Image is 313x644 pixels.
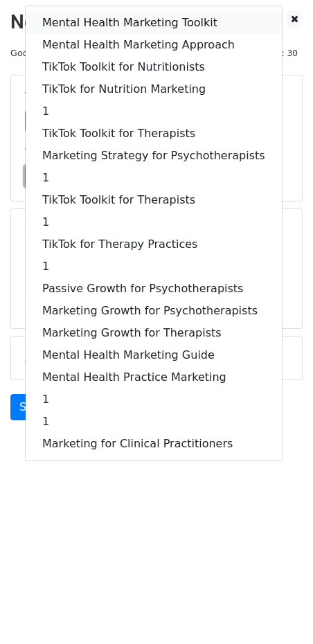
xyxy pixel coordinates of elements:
[26,78,282,100] a: TikTok for Nutrition Marketing
[26,211,282,233] a: 1
[26,56,282,78] a: TikTok Toolkit for Nutritionists
[26,34,282,56] a: Mental Health Marketing Approach
[26,366,282,388] a: Mental Health Practice Marketing
[26,167,282,189] a: 1
[10,10,303,34] h2: New Campaign
[26,388,282,411] a: 1
[26,344,282,366] a: Mental Health Marketing Guide
[26,189,282,211] a: TikTok Toolkit for Therapists
[244,578,313,644] iframe: Chat Widget
[26,433,282,455] a: Marketing for Clinical Practitioners
[26,12,282,34] a: Mental Health Marketing Toolkit
[26,100,282,123] a: 1
[26,411,282,433] a: 1
[10,394,56,420] a: Send
[26,256,282,278] a: 1
[26,322,282,344] a: Marketing Growth for Therapists
[26,278,282,300] a: Passive Growth for Psychotherapists
[26,233,282,256] a: TikTok for Therapy Practices
[26,300,282,322] a: Marketing Growth for Psychotherapists
[26,145,282,167] a: Marketing Strategy for Psychotherapists
[26,123,282,145] a: TikTok Toolkit for Therapists
[10,48,195,58] small: Google Sheet:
